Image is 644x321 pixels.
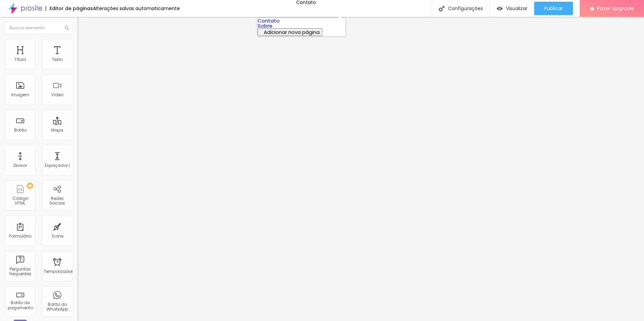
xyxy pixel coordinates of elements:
[14,128,27,133] div: Botão
[7,267,33,277] div: Perguntas frequentes
[439,6,445,11] img: Ícone
[93,6,180,11] div: Alterações salvas automaticamente
[52,57,63,62] div: Texto
[45,6,93,11] div: Editor de páginas
[13,163,27,168] div: Divisor
[51,93,63,97] div: Vídeo
[9,234,31,239] div: Formulário
[597,5,634,11] span: Fazer Upgrade
[448,6,483,11] font: Configurações
[52,234,63,239] div: Ícone
[11,93,29,97] div: Imagem
[534,2,573,15] button: Publicar
[258,17,280,24] a: Contato
[544,6,563,11] span: Publicar
[506,6,527,11] span: Visualizar
[258,28,322,36] button: Adicionar nova página
[5,22,72,34] input: Buscar elemento
[7,196,33,206] div: Código HTML
[45,163,70,168] div: Espaçador |
[77,17,644,321] iframe: Editor
[497,6,503,11] img: view-1.svg
[258,22,272,29] a: Sobre
[14,57,26,62] div: Título
[44,302,70,312] div: Botão do WhatsApp
[44,196,70,206] div: Redes Sociais
[264,29,320,36] span: Adicionar nova página
[65,26,69,30] img: Ícone
[490,2,534,15] button: Visualizar
[51,128,63,133] div: Mapa
[44,269,70,274] div: Temporizador
[7,300,33,310] div: Botão de pagamento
